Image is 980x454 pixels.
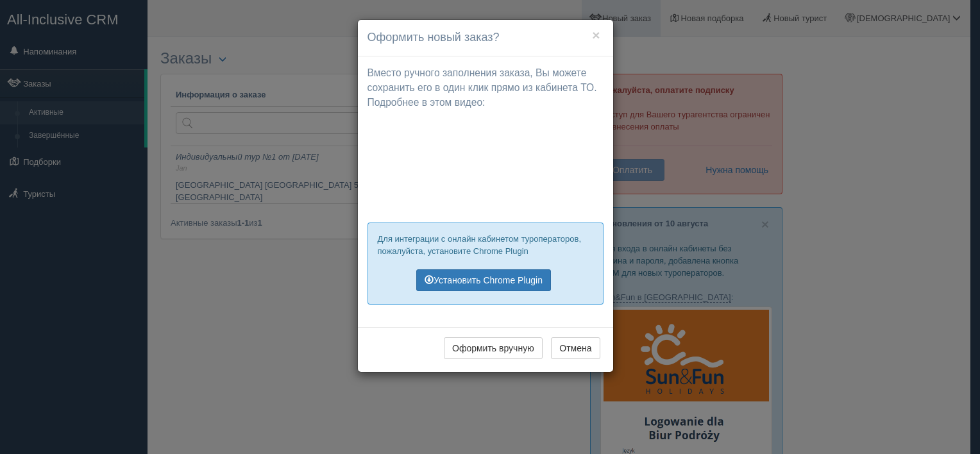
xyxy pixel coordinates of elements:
button: Оформить вручную [444,337,543,359]
button: Отмена [551,337,600,359]
a: Установить Chrome Plugin [416,269,551,291]
iframe: Сохранение заявок из кабинета туроператоров - CRM для турагентства [367,117,604,213]
button: × [592,28,600,42]
p: Для интеграции с онлайн кабинетом туроператоров, пожалуйста, установите Chrome Plugin [378,233,593,257]
p: Вместо ручного заполнения заказа, Вы можете сохранить его в один клик прямо из кабинета ТО. Подро... [367,66,604,110]
h4: Оформить новый заказ? [367,29,604,46]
